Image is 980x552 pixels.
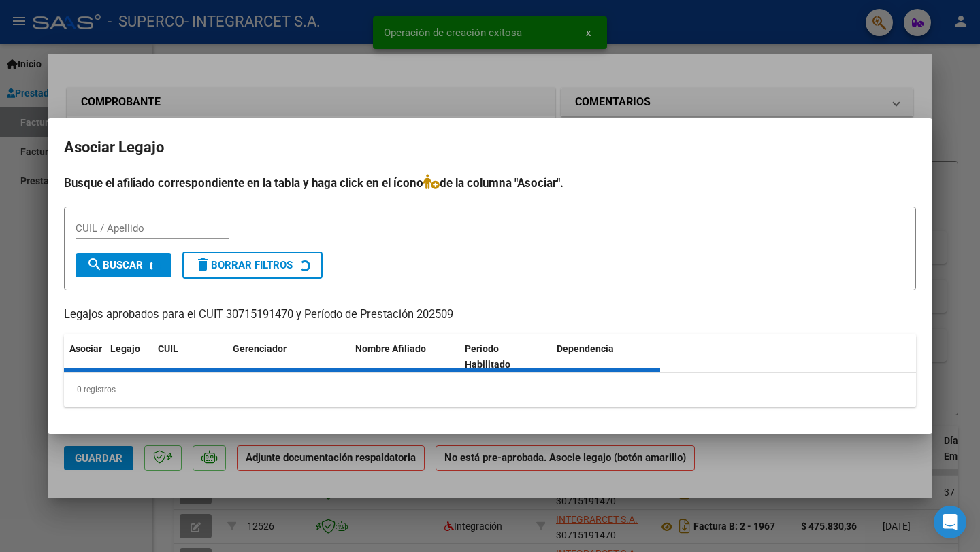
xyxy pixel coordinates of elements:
datatable-header-cell: Gerenciador [227,334,350,379]
datatable-header-cell: CUIL [152,334,227,379]
span: Gerenciador [233,343,287,354]
span: Asociar [69,343,102,354]
mat-icon: search [86,256,103,273]
span: CUIL [158,343,178,354]
span: Periodo Habilitado [465,343,510,370]
datatable-header-cell: Legajo [105,334,152,379]
span: Borrar Filtros [195,259,293,271]
div: Open Intercom Messenger [934,506,966,538]
h4: Busque el afiliado correspondiente en la tabla y haga click en el ícono de la columna "Asociar". [64,174,916,192]
span: Nombre Afiliado [355,343,426,354]
span: Buscar [86,259,143,271]
datatable-header-cell: Asociar [64,334,105,379]
button: Buscar [76,253,171,277]
div: 0 registros [64,373,916,407]
span: Legajo [110,343,140,354]
span: Dependencia [557,343,614,354]
button: Borrar Filtros [182,252,323,279]
datatable-header-cell: Nombre Afiliado [350,334,459,379]
datatable-header-cell: Dependencia [551,334,661,379]
datatable-header-cell: Periodo Habilitado [459,334,551,379]
mat-icon: delete [195,256,211,273]
p: Legajos aprobados para el CUIT 30715191470 y Período de Prestación 202509 [64,307,916,324]
h2: Asociar Legajo [64,135,916,160]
